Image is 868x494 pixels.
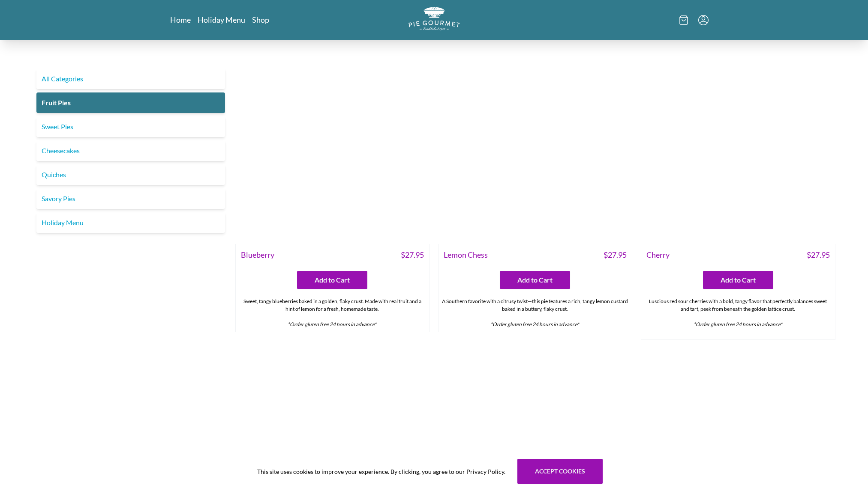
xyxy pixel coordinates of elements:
a: Shop [252,15,269,25]
a: Sweet Pies [36,116,225,137]
a: All Categories [36,68,225,89]
span: Cherry [646,249,670,261]
em: *Order gluten free 24 hours in advance* [490,321,579,327]
a: Cheesecakes [36,140,225,161]
em: *Order gluten free 24 hours in advance* [288,321,376,327]
a: Savory Pies [36,188,225,209]
a: Holiday Menu [36,212,225,233]
a: Holiday Menu [198,15,245,25]
span: Add to Cart [721,275,756,285]
div: Luscious red sour cherries with a bold, tangy flavor that perfectly balances sweet and tart, peek... [641,294,835,339]
span: $ 27.95 [807,249,830,261]
img: Cherry [641,50,835,244]
span: Add to Cart [315,275,350,285]
a: Logo [408,7,460,33]
button: Add to Cart [500,271,570,289]
span: $ 27.95 [604,249,627,261]
a: Quiches [36,164,225,185]
span: Add to Cart [517,275,553,285]
span: Lemon Chess [444,249,488,261]
button: Add to Cart [297,271,367,289]
a: Fruit Pies [36,92,225,113]
em: *Order gluten free 24 hours in advance* [694,321,782,327]
div: Sweet, tangy blueberries baked in a golden, flaky crust. Made with real fruit and a hint of lemon... [236,294,429,332]
div: A Southern favorite with a citrusy twist—this pie features a rich, tangy lemon custard baked in a... [439,294,632,332]
button: Accept cookies [517,459,603,484]
img: logo [408,7,460,30]
img: Lemon Chess [438,50,632,244]
a: Home [170,15,191,25]
img: Blueberry [235,50,429,244]
span: Blueberry [241,249,274,261]
span: $ 27.95 [401,249,424,261]
button: Add to Cart [703,271,773,289]
button: Menu [698,15,709,25]
span: This site uses cookies to improve your experience. By clicking, you agree to our Privacy Policy. [257,467,505,476]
